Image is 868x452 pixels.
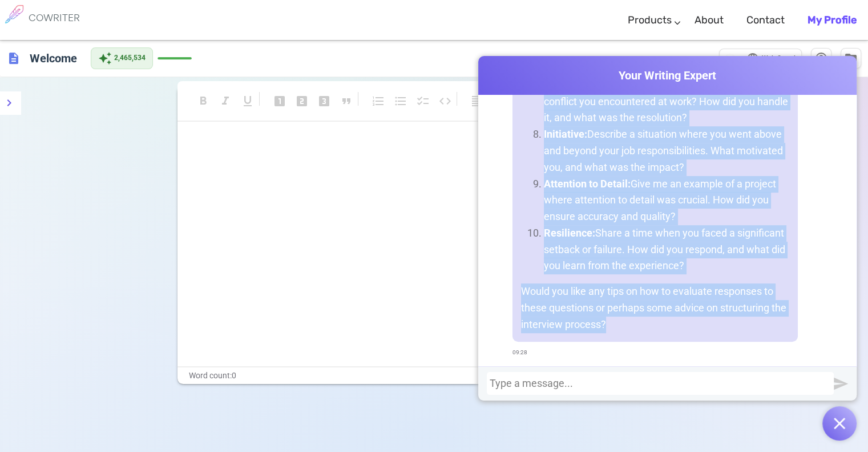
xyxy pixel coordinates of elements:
[544,227,595,239] strong: Resilience:
[478,67,857,84] span: Your Writing Expert
[841,48,861,69] button: Manage Documents
[372,94,385,108] span: format_list_numbered
[241,94,255,108] span: format_underlined
[177,367,691,384] div: Word count: 0
[834,377,848,391] img: Send
[394,94,407,108] span: format_list_bulleted
[29,13,80,23] h6: COWRITER
[7,51,21,65] span: description
[273,94,286,108] span: looks_one
[317,94,331,108] span: looks_3
[114,53,146,64] span: 2,465,534
[196,94,210,108] span: format_bold
[544,128,587,140] strong: Initiative:
[811,48,831,69] button: Help & Shortcuts
[521,283,789,333] p: Would you like any tips on how to evaluate responses to these questions or perhaps some advice on...
[438,94,452,108] span: code
[844,51,858,65] span: folder
[512,345,527,361] span: 09:28
[416,94,430,108] span: checklist
[746,3,785,37] a: Contact
[695,3,724,37] a: About
[25,47,82,70] h6: Click to edit title
[814,51,828,65] span: help_outline
[628,3,672,37] a: Products
[808,14,857,26] b: My Profile
[544,77,789,126] p: Can you provide an example of a conflict you encountered at work? How did you handle it, and what...
[98,51,112,65] span: auto_awesome
[295,94,309,108] span: looks_two
[746,52,760,66] span: language
[834,418,845,429] img: Open chat
[544,225,789,274] p: Share a time when you faced a significant setback or failure. How did you respond, and what did y...
[219,94,232,108] span: format_italic
[544,126,789,175] p: Describe a situation where you went above and beyond your job responsibilities. What motivated yo...
[544,178,631,190] strong: Attention to Detail:
[544,176,789,225] p: Give me an example of a project where attention to detail was crucial. How did you ensure accurac...
[470,94,484,108] span: format_align_left
[808,3,857,37] a: My Profile
[340,94,353,108] span: format_quote
[762,53,798,65] span: Web Search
